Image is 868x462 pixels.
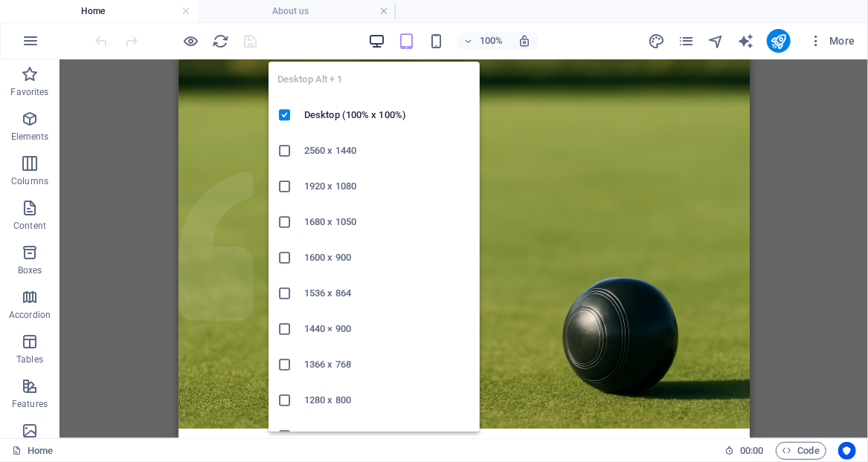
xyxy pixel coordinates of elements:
i: Navigator [707,33,724,50]
i: Publish [770,33,787,50]
p: Elements [11,131,49,143]
h6: 1366 x 768 [304,356,471,374]
p: Columns [11,175,48,187]
p: Tables [16,354,43,365]
p: Boxes [18,264,42,276]
h6: Session time [724,442,764,460]
h6: 1536 x 864 [304,284,471,302]
button: Usercentrics [838,442,856,460]
button: design [648,32,666,50]
button: text_generator [737,32,755,50]
button: Code [776,442,826,460]
i: Design (Ctrl+Alt+Y) [648,33,665,50]
button: More [803,29,861,53]
a: Click to cancel selection. Double-click to open Pages [12,442,53,460]
h6: 1440 × 900 [304,320,471,338]
h6: 1280 x 800 [304,391,471,409]
h6: 1680 x 1050 [304,213,471,231]
p: Features [12,398,48,410]
span: Code [782,442,820,460]
h6: 1280 x 720 [304,427,471,445]
button: navigator [707,32,725,50]
h6: 1920 x 1080 [304,178,471,195]
i: Reload page [213,33,230,50]
button: publish [767,29,791,53]
p: Accordion [9,309,51,321]
span: : [750,445,753,456]
h4: About us [198,3,396,19]
i: On resize automatically adjust zoom level to fit chosen device. [518,34,531,48]
span: More [808,33,855,48]
button: reload [212,32,230,50]
button: pages [678,32,695,50]
h6: Desktop (100% x 100%) [304,106,471,124]
h6: 1600 x 900 [304,249,471,267]
span: 00 00 [740,442,763,460]
i: AI Writer [737,33,754,50]
i: Pages (Ctrl+Alt+S) [678,33,695,50]
p: Favorites [10,86,48,98]
p: Content [13,220,46,232]
button: 100% [457,32,509,50]
h6: 100% [479,32,503,50]
h6: 2560 x 1440 [304,142,471,160]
